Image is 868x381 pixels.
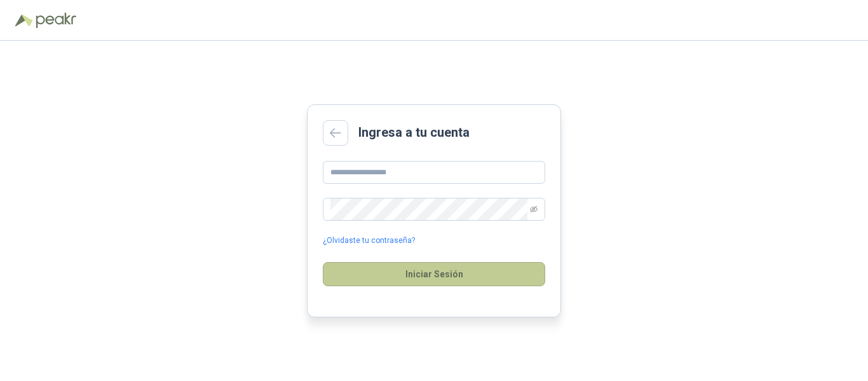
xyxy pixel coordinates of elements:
[36,13,76,28] img: Peakr
[15,14,33,27] img: Logo
[323,262,545,286] button: Iniciar Sesión
[530,205,538,213] span: eye-invisible
[358,123,470,142] h2: Ingresa a tu cuenta
[323,235,415,247] a: ¿Olvidaste tu contraseña?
